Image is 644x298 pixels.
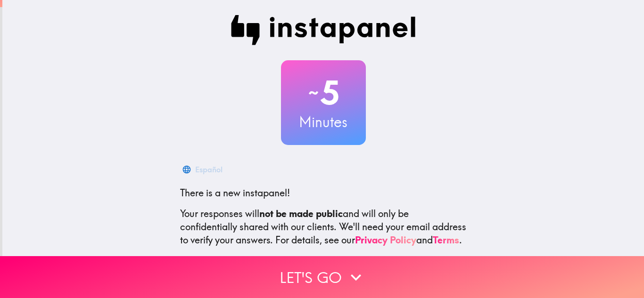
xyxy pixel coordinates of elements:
span: ~ [307,79,320,107]
a: Privacy Policy [355,234,416,246]
p: This invite is exclusively for you, please do not share it. Complete it soon because spots are li... [180,254,467,281]
button: Español [180,160,226,179]
p: Your responses will and will only be confidentially shared with our clients. We'll need your emai... [180,207,467,247]
b: not be made public [259,208,343,219]
a: Terms [433,234,459,246]
span: There is a new instapanel! [180,187,290,199]
h3: Minutes [281,112,366,132]
div: Español [195,163,223,176]
h2: 5 [281,73,366,112]
img: Instapanel [231,15,416,45]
